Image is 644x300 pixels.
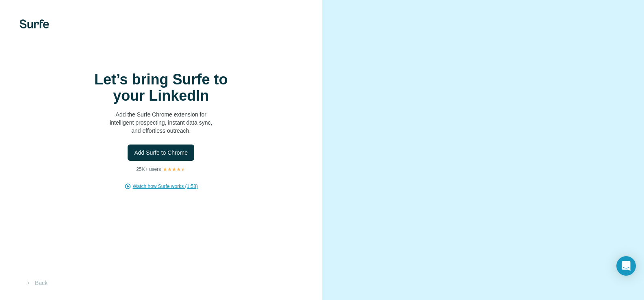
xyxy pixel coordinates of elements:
[20,19,49,28] img: Surfe's logo
[80,71,242,104] h1: Let’s bring Surfe to your LinkedIn
[616,256,636,276] div: Open Intercom Messenger
[20,276,53,290] button: Back
[133,183,198,190] button: Watch how Surfe works (1:58)
[134,149,188,157] span: Add Surfe to Chrome
[136,166,161,173] p: 25K+ users
[163,167,186,172] img: Rating Stars
[80,110,242,135] p: Add the Surfe Chrome extension for intelligent prospecting, instant data sync, and effortless out...
[128,145,194,161] button: Add Surfe to Chrome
